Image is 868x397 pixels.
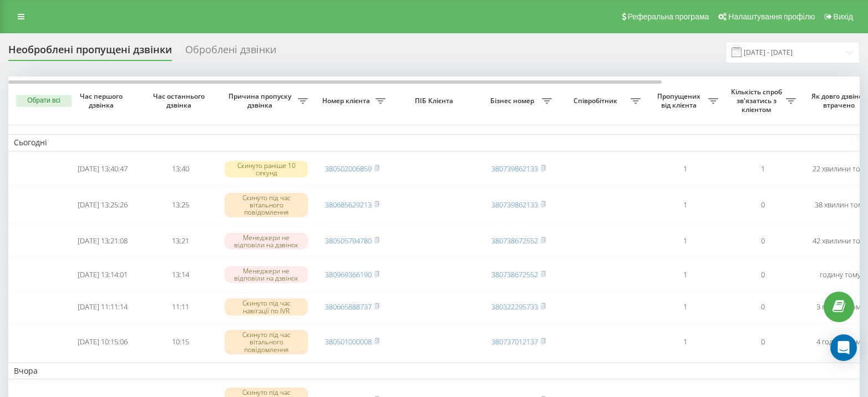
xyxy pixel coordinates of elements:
[225,233,308,250] div: Менеджери не відповіли на дзвінок
[185,44,276,61] div: Оброблені дзвінки
[724,187,801,223] td: 0
[646,259,724,290] td: 1
[628,12,709,21] span: Реферальна програма
[141,187,219,223] td: 13:25
[646,292,724,322] td: 1
[325,302,372,312] a: 380665888737
[491,200,538,210] a: 380739862133
[491,269,538,279] a: 380738672552
[729,88,786,114] span: Кількість спроб зв'язатись з клієнтом
[646,324,724,360] td: 1
[724,226,801,257] td: 0
[225,92,298,109] span: Причина пропуску дзвінка
[325,200,372,210] a: 380685629213
[646,187,724,223] td: 1
[325,164,372,174] a: 380502006859
[830,334,857,361] div: Open Intercom Messenger
[563,96,631,105] span: Співробітник
[491,164,538,174] a: 380739862133
[646,154,724,185] td: 1
[64,226,141,257] td: [DATE] 13:21:08
[485,96,542,105] span: Бізнес номер
[141,259,219,290] td: 13:14
[225,161,308,177] div: Скинуто раніше 10 секунд
[64,187,141,223] td: [DATE] 13:25:26
[16,95,72,107] button: Обрати всі
[225,330,308,354] div: Скинуто під час вітального повідомлення
[724,324,801,360] td: 0
[325,269,372,279] a: 380969366190
[8,44,172,61] div: Необроблені пропущені дзвінки
[141,154,219,185] td: 13:40
[652,92,708,109] span: Пропущених від клієнта
[141,324,219,360] td: 10:15
[141,292,219,322] td: 11:11
[64,324,141,360] td: [DATE] 10:15:06
[64,292,141,322] td: [DATE] 11:11:14
[724,154,801,185] td: 1
[325,337,372,347] a: 380501000008
[400,96,470,105] span: ПІБ Клієнта
[724,259,801,290] td: 0
[150,92,210,109] span: Час останнього дзвінка
[491,302,538,312] a: 380322295733
[64,154,141,185] td: [DATE] 13:40:47
[646,226,724,257] td: 1
[73,92,133,109] span: Час першого дзвінка
[728,12,815,21] span: Налаштування профілю
[325,236,372,246] a: 380505794780
[834,12,853,21] span: Вихід
[491,236,538,246] a: 380738672552
[491,337,538,347] a: 380737012137
[225,266,308,283] div: Менеджери не відповіли на дзвінок
[141,226,219,257] td: 13:21
[319,96,375,105] span: Номер клієнта
[724,292,801,322] td: 0
[225,298,308,315] div: Скинуто під час навігації по IVR
[64,259,141,290] td: [DATE] 13:14:01
[225,193,308,217] div: Скинуто під час вітального повідомлення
